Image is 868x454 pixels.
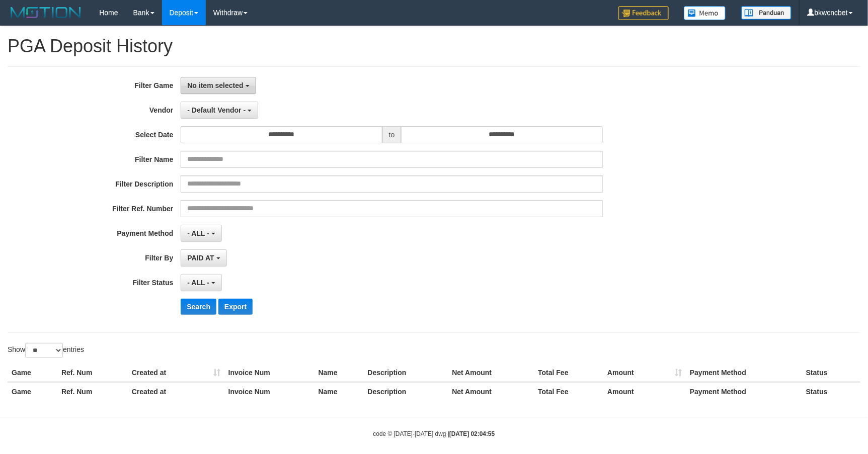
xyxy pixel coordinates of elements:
[224,382,314,401] th: Invoice Num
[618,6,669,20] img: Feedback.jpg
[686,364,802,382] th: Payment Method
[382,126,402,143] span: to
[449,430,495,437] strong: [DATE] 02:04:55
[534,382,603,401] th: Total Fee
[8,5,84,20] img: MOTION_logo.png
[128,364,224,382] th: Created at
[802,382,860,401] th: Status
[187,254,214,262] span: PAID AT
[741,6,792,20] img: panduan.png
[224,364,314,382] th: Invoice Num
[187,106,246,114] span: - Default Vendor -
[8,36,860,56] h1: PGA Deposit History
[364,382,448,401] th: Description
[603,364,686,382] th: Amount
[686,382,802,401] th: Payment Method
[802,364,860,382] th: Status
[181,249,226,266] button: PAID AT
[187,81,243,89] span: No item selected
[448,364,534,382] th: Net Amount
[603,382,686,401] th: Amount
[373,430,495,437] small: code © [DATE]-[DATE] dwg |
[8,364,57,382] th: Game
[181,77,256,94] button: No item selected
[57,382,128,401] th: Ref. Num
[181,225,221,242] button: - ALL -
[364,364,448,382] th: Description
[448,382,534,401] th: Net Amount
[314,382,364,401] th: Name
[181,274,221,291] button: - ALL -
[684,6,726,20] img: Button%20Memo.svg
[128,382,224,401] th: Created at
[8,343,84,358] label: Show entries
[314,364,364,382] th: Name
[25,343,63,358] select: Showentries
[187,229,209,237] span: - ALL -
[8,382,57,401] th: Game
[187,279,209,287] span: - ALL -
[181,299,216,315] button: Search
[181,102,258,119] button: - Default Vendor -
[534,364,603,382] th: Total Fee
[57,364,128,382] th: Ref. Num
[218,299,253,315] button: Export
